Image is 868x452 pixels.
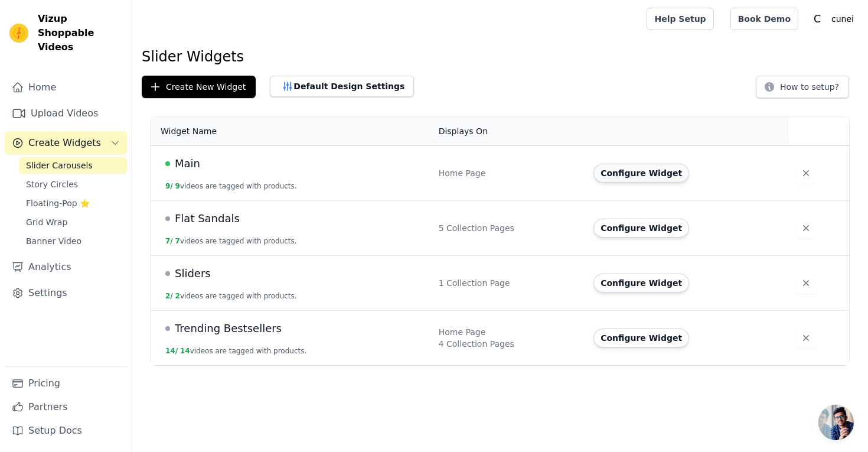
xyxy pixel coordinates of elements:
span: Story Circles [26,178,78,190]
span: 2 [175,292,180,300]
button: Configure Widget [593,164,689,183]
button: 14/ 14videos are tagged with products. [165,346,306,356]
button: 9/ 9videos are tagged with products. [165,181,297,191]
div: Home Page [439,326,580,338]
a: Settings [5,281,127,305]
button: C cunei [808,8,859,30]
button: Delete widget [795,217,817,239]
span: 7 / [165,237,173,245]
button: Create Widgets [5,131,127,155]
div: 4 Collection Pages [439,338,580,350]
span: Main [175,155,200,172]
span: Floating-Pop ⭐ [26,197,90,209]
div: 1 Collection Page [439,277,580,289]
span: Flat Sandals [175,210,240,227]
span: 7 [175,237,180,245]
div: 5 Collection Pages [439,222,580,234]
span: 9 / [165,182,173,190]
span: Sliders [175,265,211,282]
a: Home [5,76,127,99]
a: Pricing [5,372,127,395]
span: Grid Wrap [26,216,67,228]
button: Delete widget [795,272,817,294]
a: Slider Carousels [19,157,127,174]
button: Default Design Settings [270,76,414,97]
a: Partners [5,395,127,419]
span: 2 / [165,292,173,300]
img: Vizup [9,24,28,43]
a: Upload Videos [5,102,127,125]
span: 14 [180,347,190,355]
span: 14 / [165,347,178,355]
a: Grid Wrap [19,214,127,230]
a: How to setup? [756,84,849,95]
th: Displays On [432,117,587,146]
button: Configure Widget [593,274,689,292]
button: Delete widget [795,327,817,349]
text: C [814,13,821,25]
button: 7/ 7videos are tagged with products. [165,236,297,246]
span: Live Published [165,161,170,166]
a: Story Circles [19,176,127,193]
span: Slider Carousels [26,160,93,171]
span: Banner Video [26,235,81,247]
span: Create Widgets [28,136,101,150]
h1: Slider Widgets [142,47,859,66]
div: Home Page [439,167,580,179]
span: Draft Status [165,326,170,331]
span: Trending Bestsellers [175,320,282,337]
span: Draft Status [165,271,170,276]
a: Banner Video [19,233,127,249]
a: Analytics [5,255,127,279]
a: Help Setup [647,8,713,30]
button: 2/ 2videos are tagged with products. [165,291,297,301]
button: Create New Widget [142,76,256,98]
div: Open chat [818,405,854,440]
button: Configure Widget [593,219,689,238]
th: Widget Name [151,117,432,146]
a: Floating-Pop ⭐ [19,195,127,212]
span: Draft Status [165,216,170,221]
a: Setup Docs [5,419,127,443]
button: How to setup? [756,76,849,98]
span: Vizup Shoppable Videos [38,12,122,54]
button: Delete widget [795,162,817,184]
p: cunei [827,8,859,30]
span: 9 [175,182,180,190]
a: Book Demo [730,8,798,30]
button: Configure Widget [593,329,689,347]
